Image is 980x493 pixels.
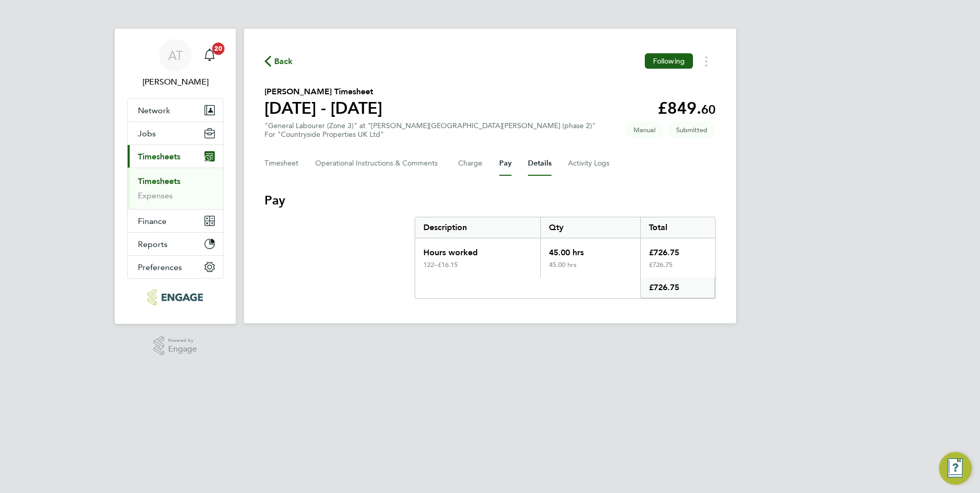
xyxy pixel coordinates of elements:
button: Pay [499,151,512,176]
span: – [434,260,438,269]
nav: Main navigation [115,29,236,324]
div: Hours worked [415,238,540,261]
div: 122 [423,261,438,269]
button: Reports [128,233,223,255]
span: 60 [701,102,716,117]
div: For "Countryside Properties UK Ltd" [264,130,596,139]
span: This timesheet is Submitted. [668,121,716,138]
h2: [PERSON_NAME] Timesheet [264,86,382,98]
a: AT[PERSON_NAME] [127,39,223,88]
span: Timesheets [138,152,180,161]
div: £726.75 [640,261,715,277]
button: Details [528,151,552,176]
div: "General Labourer (Zone 3)" at "[PERSON_NAME][GEOGRAPHIC_DATA][PERSON_NAME] (phase 2)" [264,121,596,139]
div: Pay [415,217,716,299]
h3: Pay [264,192,716,209]
div: £726.75 [640,277,715,298]
div: £726.75 [640,238,715,261]
button: Charge [458,151,483,176]
span: Preferences [138,262,182,272]
span: Finance [138,216,167,226]
a: Go to home page [127,289,223,305]
h1: [DATE] - [DATE] [264,98,382,118]
button: Activity Logs [568,151,611,176]
button: Jobs [128,122,223,145]
span: Following [653,56,685,66]
button: Timesheet [264,151,299,176]
a: 20 [199,39,220,72]
a: Expenses [138,191,173,200]
span: Back [274,55,293,68]
div: Qty [540,217,640,238]
div: 45.00 hrs [540,261,640,277]
button: Timesheets [128,145,223,168]
div: Timesheets [128,168,223,209]
button: Timesheets Menu [697,53,716,69]
section: Pay [264,192,716,299]
span: Powered by [168,336,197,345]
button: Preferences [128,256,223,278]
button: Back [264,55,293,68]
span: Reports [138,239,168,249]
div: Description [415,217,540,238]
a: Powered byEngage [154,336,197,356]
div: £16.15 [438,261,532,269]
div: Total [640,217,715,238]
button: Finance [128,210,223,232]
span: Jobs [138,129,156,138]
img: konnectrecruit-logo-retina.png [148,289,202,305]
span: AT [168,49,183,62]
span: Network [138,106,170,115]
button: Operational Instructions & Comments [315,151,442,176]
span: Engage [168,345,197,354]
span: 20 [212,43,224,55]
app-decimal: £849. [658,98,716,118]
span: This timesheet was manually created. [625,121,664,138]
div: 45.00 hrs [540,238,640,261]
span: Amelia Taylor [127,76,223,88]
button: Following [645,53,693,69]
a: Timesheets [138,176,180,186]
button: Engage Resource Center [939,452,972,485]
button: Network [128,99,223,121]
